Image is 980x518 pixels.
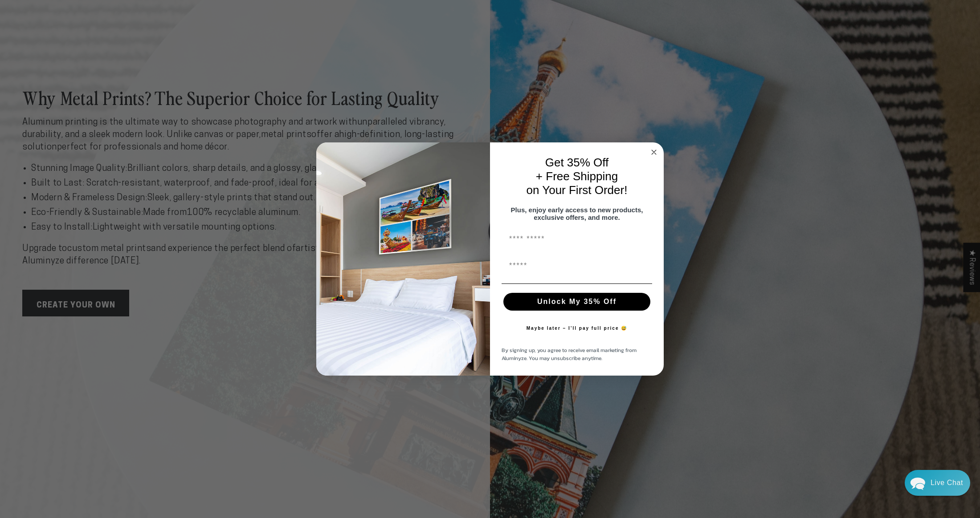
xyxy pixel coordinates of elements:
button: Unlock My 35% Off [503,293,650,311]
span: By signing up, you agree to receive email marketing from Aluminyze. You may unsubscribe anytime. [502,346,637,362]
button: Close dialog [649,147,659,158]
div: Contact Us Directly [931,470,963,496]
span: Get 35% Off [545,156,609,169]
button: Maybe later – I’ll pay full price 😅 [522,320,632,337]
img: 728e4f65-7e6c-44e2-b7d1-0292a396982f.jpeg [316,142,490,376]
span: on Your First Order! [527,183,628,197]
div: Chat widget toggle [905,470,970,496]
span: Plus, enjoy early access to new products, exclusive offers, and more. [511,206,643,221]
span: + Free Shipping [536,170,618,183]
